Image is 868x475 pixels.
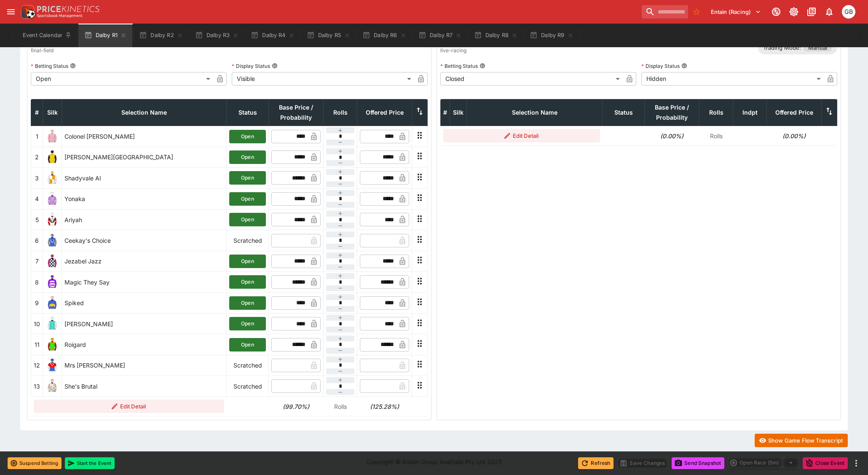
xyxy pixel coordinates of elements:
img: runner 11 [46,338,59,352]
td: Magic They Say [62,272,227,293]
img: runner 5 [46,213,59,226]
button: Open [229,213,266,226]
img: PriceKinetics [37,6,99,12]
td: 7 [31,251,43,271]
div: Hidden [641,72,824,86]
img: runner 10 [46,317,59,330]
td: 5 [31,209,43,230]
img: runner 9 [46,296,59,310]
div: Gary Brigginshaw [842,5,855,19]
button: Suspend Betting [8,457,62,469]
span: final-field [31,46,79,55]
th: Offered Price [357,99,412,126]
td: 11 [31,334,43,355]
img: runner 12 [46,359,59,372]
button: Display Status [272,63,278,69]
button: Open [229,317,266,330]
div: Visible [232,72,414,86]
button: Dalby R7 [413,24,467,47]
td: 10 [31,313,43,334]
div: Open [31,72,213,86]
img: runner 4 [46,192,59,206]
th: Offered Price [767,99,822,126]
button: Show Game Flow Transcript [755,434,848,447]
div: split button [728,457,799,469]
button: Dalby R9 [525,24,579,47]
td: 6 [31,230,43,251]
button: Open [229,255,266,268]
h6: (0.00%) [647,131,697,140]
td: She's Brutal [62,376,227,397]
td: 12 [31,355,43,376]
button: Edit Detail [443,129,600,142]
th: Status [227,99,269,126]
button: Open [229,130,266,143]
span: Manual [803,44,832,52]
button: Gary Brigginshaw [839,3,858,21]
th: Rolls [699,99,733,126]
button: Dalby R4 [246,24,300,47]
th: Selection Name [467,99,603,126]
button: Close Event [803,457,848,469]
td: [PERSON_NAME] [62,313,227,334]
th: # [441,99,450,126]
td: 13 [31,376,43,397]
div: Closed [440,72,623,86]
td: Jezabel Jazz [62,251,227,271]
td: 1 [31,126,43,147]
td: Spiked [62,293,227,313]
button: Dalby R2 [134,24,188,47]
button: Connected to PK [769,4,784,19]
p: Rolls [326,402,355,411]
button: Open [229,150,266,164]
th: # [31,99,43,126]
p: Trading Mode: [763,44,801,52]
td: 8 [31,272,43,293]
img: runner 2 [46,150,59,164]
button: Select Tenant [706,5,766,19]
p: Scratched [229,382,266,391]
td: 4 [31,188,43,209]
h6: (125.28%) [360,402,410,411]
th: Base Price / Probability [269,99,324,126]
td: 2 [31,147,43,167]
img: Sportsbook Management [37,14,83,18]
th: Rolls [324,99,357,126]
img: runner 8 [46,275,59,289]
button: Dalby R8 [469,24,523,47]
button: Betting Status [70,63,76,69]
td: Mrs [PERSON_NAME] [62,355,227,376]
button: Notifications [822,4,837,19]
th: Silk [43,99,62,126]
button: Open [229,171,266,185]
td: Roigard [62,334,227,355]
button: Refresh [578,457,613,469]
p: Betting Status [31,62,68,70]
button: Documentation [804,4,819,19]
button: Betting Status [480,63,485,69]
p: Display Status [232,62,270,70]
img: runner 6 [46,234,59,247]
button: Dalby R3 [190,24,244,47]
button: Display Status [681,63,687,69]
th: Independent [733,99,767,126]
th: Selection Name [62,99,227,126]
img: PriceKinetics Logo [19,3,35,20]
h6: (0.00%) [769,131,819,140]
button: more [851,458,861,468]
button: Toggle light/dark mode [786,4,801,19]
img: runner 3 [46,171,59,185]
img: runner 13 [46,379,59,393]
input: search [642,5,688,19]
p: Scratched [229,361,266,370]
span: live-racing [440,46,493,55]
td: Shadyvale Al [62,168,227,188]
p: Scratched [229,236,266,245]
button: Start the Event [65,457,115,469]
button: Send Snapshot [672,457,724,469]
button: Event Calendar [18,24,77,47]
button: Dalby R5 [302,24,356,47]
button: Edit Detail [34,400,224,413]
td: 3 [31,168,43,188]
p: Display Status [641,62,680,70]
